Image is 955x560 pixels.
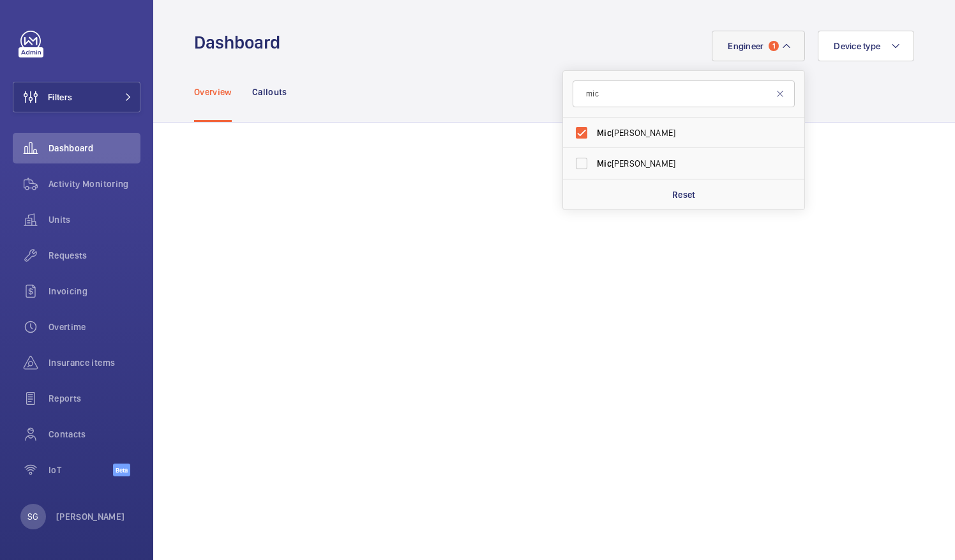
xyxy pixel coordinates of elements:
p: SG [27,510,38,523]
span: Requests [49,249,140,262]
span: Filters [48,91,72,103]
span: Device type [834,41,880,51]
span: Contacts [49,428,140,441]
span: Invoicing [49,285,140,298]
span: Beta [113,464,130,476]
span: Activity Monitoring [49,178,140,190]
span: 1 [769,41,779,51]
input: Search by engineer [573,80,795,107]
span: Engineer [728,41,763,51]
p: Callouts [252,86,287,98]
button: Filters [13,82,140,112]
span: Mic [597,128,612,138]
button: Device type [818,31,914,61]
span: Reports [49,392,140,405]
span: Insurance items [49,356,140,369]
span: [PERSON_NAME] [597,126,772,139]
span: IoT [49,464,113,476]
p: [PERSON_NAME] [56,510,125,523]
span: [PERSON_NAME] [597,157,772,170]
span: Overtime [49,321,140,333]
span: Units [49,213,140,226]
p: Reset [672,188,696,201]
h1: Dashboard [194,31,288,54]
p: Overview [194,86,232,98]
button: Engineer1 [712,31,805,61]
span: Mic [597,158,612,169]
span: Dashboard [49,142,140,155]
